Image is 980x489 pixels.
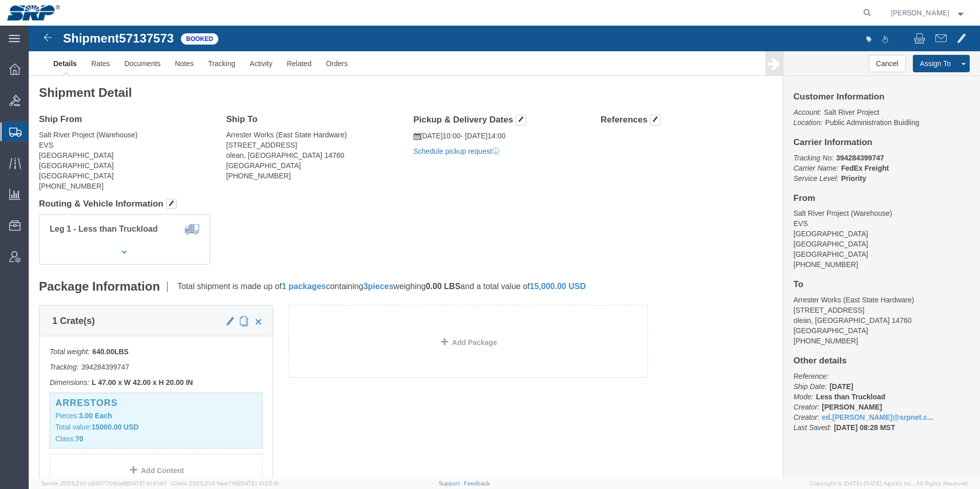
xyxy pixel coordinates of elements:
iframe: FS Legacy Container [29,26,980,478]
span: [DATE] 10:41:40 [127,480,167,486]
a: Feedback [464,480,490,486]
button: [PERSON_NAME] [890,7,966,19]
span: Ed Simmons [891,7,949,18]
span: [DATE] 10:25:10 [239,480,279,486]
span: Copyright © [DATE]-[DATE] Agistix Inc., All Rights Reserved [810,479,968,488]
span: Server: 2025.21.0-c63077040a8 [41,480,167,486]
img: logo [7,5,60,21]
a: Support [439,480,464,486]
span: Client: 2025.21.0-faee749 [171,480,279,486]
